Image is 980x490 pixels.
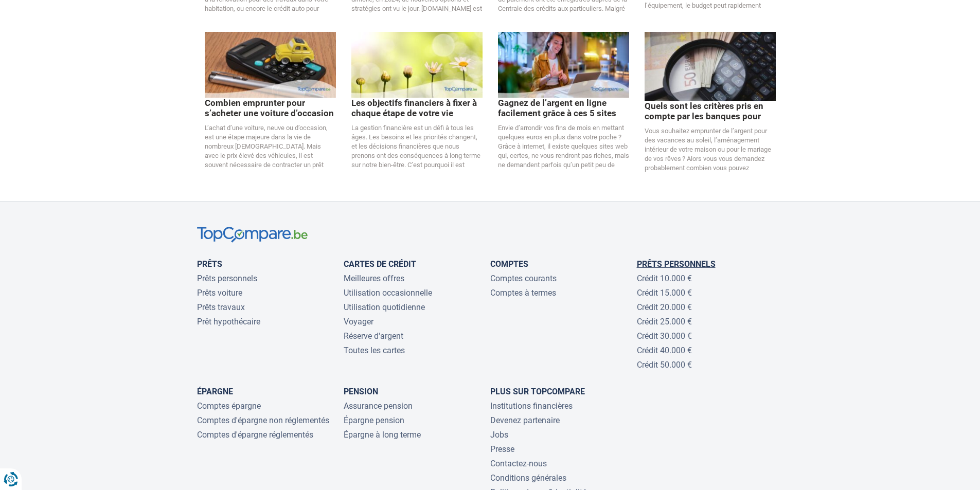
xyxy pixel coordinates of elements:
[490,387,585,396] a: Plus sur TopCompare
[344,401,413,411] a: Assurance pension
[637,360,692,370] a: Crédit 50.000 €
[490,430,508,440] a: Jobs
[490,459,547,468] a: Contactez-nous
[490,473,566,483] a: Conditions générales
[344,430,421,440] a: Épargne à long terme
[197,302,245,312] a: Prêts travaux
[645,32,776,100] img: Quels sont les critères pris en compte par les banques pour calculer votre crédit ?
[490,274,557,283] a: Comptes courants
[351,123,483,170] p: La gestion financière est un défi à tous les âges. Les besoins et les priorités changent, et les ...
[205,60,336,170] a: Combien emprunter pour s’acheter une voiture d’occasion ?L’achat d’une voiture, neuve ou d’occasi...
[490,259,528,269] a: Comptes
[637,259,716,269] a: Prêts personnels
[197,387,233,396] a: Épargne
[637,317,692,326] a: Crédit 25.000 €
[645,62,776,173] a: Quels sont les critères pris en compte par les banques pour calculer votre crédit ?Vous souhaitez...
[197,430,313,440] a: Comptes d'épargne réglementés
[490,415,560,425] a: Devenez partenaire
[637,274,692,283] a: Crédit 10.000 €
[344,346,405,355] a: Toutes les cartes
[351,32,483,98] img: Les objectifs financiers à fixer à chaque étape de votre vie
[344,317,373,326] a: Voyager
[645,126,776,173] p: Vous souhaitez emprunter de l’argent pour des vacances au soleil, l’aménagement intérieur de votr...
[498,123,629,170] p: Envie d’arrondir vos fins de mois en mettant quelques euros en plus dans votre poche ? Grâce à in...
[637,288,692,298] a: Crédit 15.000 €
[205,98,336,118] p: Combien emprunter pour s’acheter une voiture d’occasion ?
[344,274,404,283] a: Meilleures offres
[344,387,378,396] a: Pension
[344,259,416,269] a: Cartes de Crédit
[197,227,308,243] img: TopCompare
[351,60,483,170] a: Les objectifs financiers à fixer à chaque étape de votre vieLa gestion financière est un défi à t...
[205,123,336,170] p: L’achat d’une voiture, neuve ou d’occasion, est une étape majeure dans la vie de nombreux [DEMOGR...
[498,32,629,98] img: Gagnez de l’argent en ligne facilement grâce à ces 5 sites internet
[344,331,403,341] a: Réserve d'argent
[197,415,329,425] a: Comptes d'épargne non réglementés
[344,302,425,312] a: Utilisation quotidienne
[197,401,261,411] a: Comptes épargne
[490,401,573,411] a: Institutions financières
[637,331,692,341] a: Crédit 30.000 €
[637,346,692,355] a: Crédit 40.000 €
[490,444,514,454] a: Presse
[637,302,692,312] a: Crédit 20.000 €
[498,60,629,170] a: Gagnez de l’argent en ligne facilement grâce à ces 5 sites internetEnvie d’arrondir vos fins de m...
[197,259,222,269] a: Prêts
[205,32,336,98] img: Combien emprunter pour s’acheter une voiture d’occasion ?
[197,274,257,283] a: Prêts personnels
[351,98,483,118] p: Les objectifs financiers à fixer à chaque étape de votre vie
[645,101,776,121] p: Quels sont les critères pris en compte par les banques pour calculer votre crédit ?
[498,98,629,118] p: Gagnez de l’argent en ligne facilement grâce à ces 5 sites internet
[344,415,404,425] a: Épargne pension
[344,288,432,298] a: Utilisation occasionnelle
[197,288,242,298] a: Prêts voiture
[490,288,556,298] a: Comptes à termes
[197,317,260,326] a: Prêt hypothécaire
